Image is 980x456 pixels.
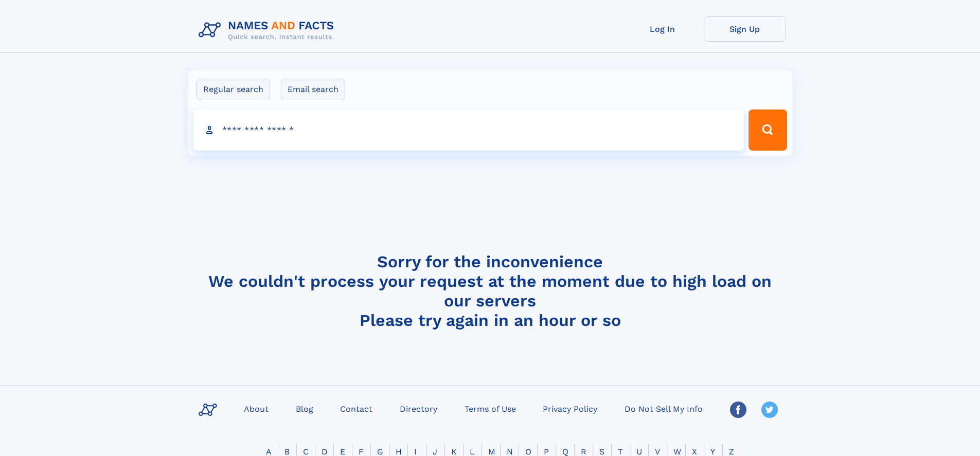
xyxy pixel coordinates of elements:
label: Regular search [197,79,270,100]
label: Email search [281,79,345,100]
a: Do Not Sell My Info [620,401,707,416]
a: About [240,401,273,416]
img: Facebook [730,402,746,418]
a: Contact [336,401,377,416]
a: Directory [396,401,441,416]
a: Sign Up [704,16,786,42]
a: Terms of Use [460,401,520,416]
h4: Sorry for the inconvenience We couldn't process your request at the moment due to high load on ou... [194,252,786,330]
button: Search Button [749,110,787,151]
img: Twitter [761,402,778,418]
a: Log In [621,16,704,42]
input: search input [193,110,744,151]
img: Logo Names and Facts [194,16,343,44]
a: Privacy Policy [539,401,601,416]
a: Blog [292,401,317,416]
